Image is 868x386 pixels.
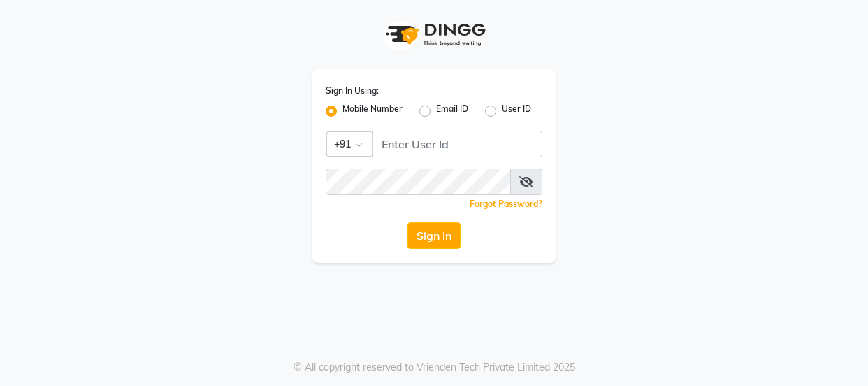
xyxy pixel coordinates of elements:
img: logo1.svg [378,14,490,55]
label: Email ID [436,103,468,120]
button: Sign In [407,222,461,249]
input: Username [326,169,511,195]
label: Sign In Using: [326,85,379,97]
input: Username [372,131,542,157]
label: User ID [502,103,531,120]
a: Forgot Password? [470,199,542,209]
label: Mobile Number [342,103,403,120]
